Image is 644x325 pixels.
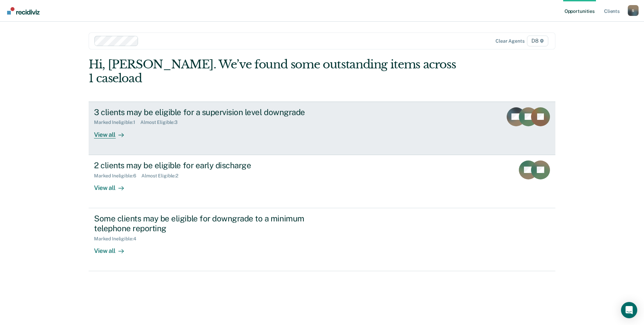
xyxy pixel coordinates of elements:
div: 2 clients may be eligible for early discharge [94,160,331,170]
div: Almost Eligible : 2 [141,173,184,179]
div: Marked Ineligible : 1 [94,120,140,125]
div: Marked Ineligible : 6 [94,173,141,179]
div: View all [94,178,132,192]
button: Profile dropdown button [628,5,639,16]
img: Recidiviz [7,7,40,15]
div: S [628,5,639,16]
div: View all [94,125,132,138]
div: Hi, [PERSON_NAME]. We’ve found some outstanding items across 1 caseload [89,58,462,85]
a: 3 clients may be eligible for a supervision level downgradeMarked Ineligible:1Almost Eligible:3Vi... [89,102,555,155]
div: Open Intercom Messenger [621,302,637,318]
div: Clear agents [496,38,524,44]
a: Some clients may be eligible for downgrade to a minimum telephone reportingMarked Ineligible:4Vie... [89,208,555,271]
div: Some clients may be eligible for downgrade to a minimum telephone reporting [94,214,331,233]
div: 3 clients may be eligible for a supervision level downgrade [94,107,331,117]
div: Marked Ineligible : 4 [94,236,141,242]
a: 2 clients may be eligible for early dischargeMarked Ineligible:6Almost Eligible:2View all [89,155,555,208]
div: Almost Eligible : 3 [140,120,183,125]
div: View all [94,241,132,255]
span: D8 [527,36,548,46]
